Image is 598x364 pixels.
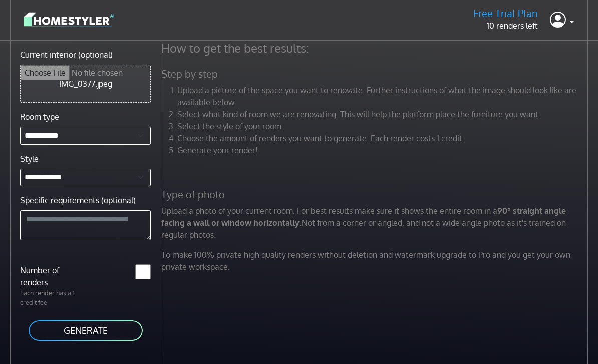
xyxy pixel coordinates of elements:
[24,11,114,28] img: logo-3de290ba35641baa71223ecac5eacb59cb85b4c7fdf211dc9aaecaaee71ea2f8.svg
[177,120,590,132] li: Select the style of your room.
[177,144,590,156] li: Generate your render!
[20,111,59,123] label: Room type
[28,319,144,342] button: GENERATE
[155,68,596,80] h5: Step by step
[177,108,590,120] li: Select what kind of room we are renovating. This will help the platform place the furniture you w...
[177,132,590,144] li: Choose the amount of renders you want to generate. Each render costs 1 credit.
[473,7,538,20] h5: Free Trial Plan
[20,153,39,165] label: Style
[161,206,566,228] strong: 90° straight angle facing a wall or window horizontally.
[155,249,596,273] p: To make 100% private high quality renders without deletion and watermark upgrade to Pro and you g...
[177,84,590,108] li: Upload a picture of the space you want to renovate. Further instructions of what the image should...
[14,288,86,307] p: Each render has a 1 credit fee
[20,49,113,61] label: Current interior (optional)
[155,205,596,241] p: Upload a photo of your current room. For best results make sure it shows the entire room in a Not...
[14,264,86,288] label: Number of renders
[155,188,596,201] h5: Type of photo
[20,194,136,206] label: Specific requirements (optional)
[473,20,538,32] p: 10 renders left
[155,41,596,56] h4: How to get the best results:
